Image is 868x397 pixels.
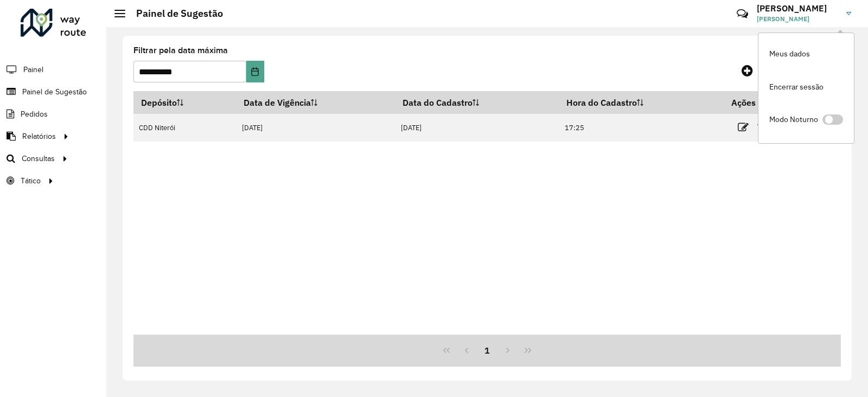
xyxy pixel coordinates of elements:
[246,61,264,82] button: Choose Date
[731,2,754,25] a: Contato Rápido
[23,64,43,75] span: Painel
[125,8,223,20] h2: Painel de Sugestão
[769,114,818,125] span: Modo Noturno
[395,91,559,114] th: Data do Cadastro
[21,108,48,120] span: Pedidos
[133,44,228,57] label: Filtrar pela data máxima
[133,91,236,114] th: Depósito
[21,175,41,187] span: Tático
[738,120,749,135] a: Editar
[477,340,497,361] button: 1
[724,91,789,114] th: Ações
[758,37,854,71] a: Meus dados
[559,91,724,114] th: Hora do Cadastro
[395,114,559,142] td: [DATE]
[133,114,236,142] td: CDD Niterói
[22,153,55,164] span: Consultas
[559,114,724,142] td: 17:25
[757,14,838,24] span: [PERSON_NAME]
[757,3,838,14] h3: [PERSON_NAME]
[236,91,395,114] th: Data de Vigência
[236,114,395,142] td: [DATE]
[22,86,87,98] span: Painel de Sugestão
[758,71,854,104] a: Encerrar sessão
[22,131,56,142] span: Relatórios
